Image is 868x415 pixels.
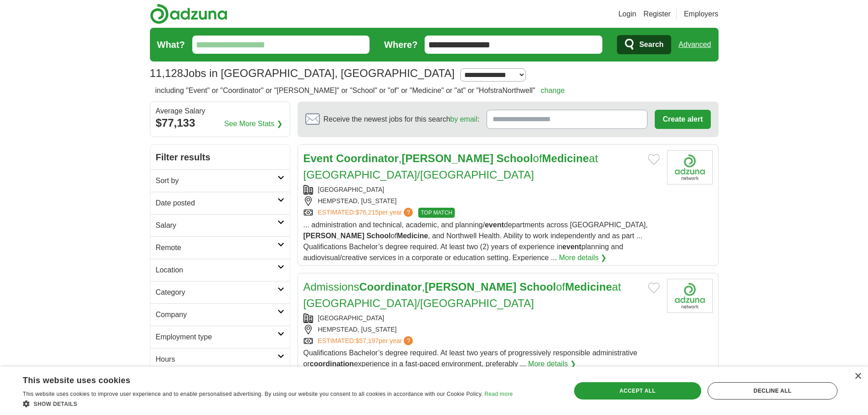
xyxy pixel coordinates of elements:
span: 11,128 [150,65,183,82]
a: Company [150,303,290,326]
a: Hours [150,348,290,370]
a: [GEOGRAPHIC_DATA] [318,186,385,193]
img: Hofstra University logo [667,150,713,184]
img: Hofstra University logo [667,279,713,313]
a: Register [643,9,671,20]
h2: Remote [156,242,277,253]
strong: event [562,243,581,251]
a: [GEOGRAPHIC_DATA] [318,314,385,322]
a: More details ❯ [559,252,607,263]
a: AdmissionsCoordinator,[PERSON_NAME] SchoolofMedicineat [GEOGRAPHIC_DATA]/[GEOGRAPHIC_DATA] [303,281,621,309]
span: $76,215 [355,209,379,216]
div: This website uses cookies [23,372,490,386]
div: Decline all [708,382,837,400]
h2: Hours [156,354,277,365]
div: HEMPSTEAD, [US_STATE] [303,196,660,206]
div: HEMPSTEAD, [US_STATE] [303,325,660,334]
a: Remote [150,236,290,259]
a: See More Stats ❯ [224,118,282,129]
button: Add to favorite jobs [648,154,660,165]
a: ESTIMATED:$76,215per year? [318,208,415,218]
span: Receive the newest jobs for this search : [324,114,479,125]
div: Show details [23,399,513,408]
strong: [PERSON_NAME] [303,232,365,240]
h2: Sort by [156,175,277,186]
h2: Location [156,265,277,276]
a: Event Coordinator,[PERSON_NAME] SchoolofMedicineat [GEOGRAPHIC_DATA]/[GEOGRAPHIC_DATA] [303,152,598,181]
strong: School [366,232,390,240]
strong: Medicine [397,232,428,240]
a: change [541,87,565,94]
a: Location [150,259,290,281]
a: Employers [684,9,719,20]
div: Accept all [574,382,701,400]
a: Salary [150,214,290,236]
label: What? [157,38,185,51]
span: This website uses cookies to improve user experience and to enable personalised advertising. By u... [23,391,483,397]
strong: [PERSON_NAME] [425,281,516,293]
span: ? [404,336,413,345]
img: Adzuna logo [150,4,227,24]
strong: coordination [310,360,354,368]
a: Advanced [678,36,711,54]
a: More details ❯ [528,359,576,369]
strong: Coordinator [336,152,399,164]
strong: School [497,152,533,164]
h2: Company [156,309,277,320]
a: Read more, opens a new window [484,391,513,397]
strong: Coordinator [359,281,421,293]
strong: School [519,281,556,293]
strong: Event [303,152,333,164]
span: ... administration and technical, academic, and planning/ departments across [GEOGRAPHIC_DATA], o... [303,221,648,261]
a: by email [450,115,478,123]
a: Sort by [150,169,290,192]
a: Login [618,9,636,20]
h2: Category [156,287,277,298]
span: TOP MATCH [418,208,454,218]
span: Qualifications Bachelor’s degree required. At least two years of progressively responsible admini... [303,349,637,368]
div: $77,133 [156,115,284,131]
h2: Salary [156,220,277,231]
h2: Date posted [156,198,277,209]
button: Add to favorite jobs [648,282,660,293]
a: Date posted [150,192,290,214]
div: Average Salary [156,108,284,115]
span: Search [639,36,663,54]
strong: event [485,221,504,229]
strong: Medicine [565,281,612,293]
label: Where? [384,38,417,51]
div: Close [854,373,861,380]
strong: Medicine [542,152,589,164]
strong: [PERSON_NAME] [402,152,493,164]
h2: including "Event" or "Coordinator" or "[PERSON_NAME]" or "School" or "of" or "Medicine" or "at" o... [155,85,565,96]
button: Search [617,35,671,54]
h1: Jobs in [GEOGRAPHIC_DATA], [GEOGRAPHIC_DATA] [150,67,455,79]
h2: Employment type [156,332,277,343]
span: Show details [34,401,77,407]
a: Employment type [150,326,290,348]
h2: Filter results [150,145,290,169]
span: ? [404,208,413,217]
span: $57,197 [355,337,379,344]
a: Category [150,281,290,303]
button: Create alert [655,110,710,129]
a: ESTIMATED:$57,197per year? [318,336,415,346]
